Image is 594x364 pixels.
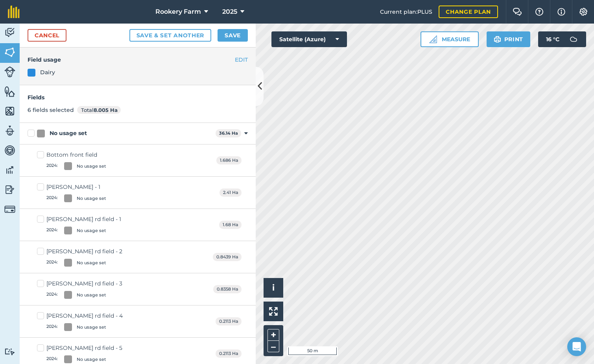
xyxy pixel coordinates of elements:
strong: 36.14 Ha [219,130,238,136]
img: svg+xml;base64,PHN2ZyB4bWxucz0iaHR0cDovL3d3dy53My5vcmcvMjAwMC9zdmciIHdpZHRoPSI1NiIgaGVpZ2h0PSI2MC... [4,86,15,97]
span: Total [77,106,121,114]
div: No usage set [77,195,106,202]
span: 6 fields selected [28,106,74,113]
div: No usage set [77,260,106,266]
span: 16 ° C [546,31,559,47]
button: Measure [421,31,479,47]
img: Ruler icon [429,35,437,43]
a: Change plan [439,5,498,18]
div: [PERSON_NAME] rd field - 2 [46,247,122,256]
img: svg+xml;base64,PD94bWwgdmVyc2lvbj0iMS4wIiBlbmNvZGluZz0idXRmLTgiPz4KPCEtLSBHZW5lcmF0b3I6IEFkb2JlIE... [4,204,15,215]
button: + [267,329,279,341]
span: 2024 : [46,259,58,267]
span: 2024 : [46,194,58,202]
button: Satellite (Azure) [271,31,347,47]
h4: Field usage [28,55,248,64]
img: svg+xml;base64,PD94bWwgdmVyc2lvbj0iMS4wIiBlbmNvZGluZz0idXRmLTgiPz4KPCEtLSBHZW5lcmF0b3I6IEFkb2JlIE... [4,164,15,176]
span: 2024 : [46,323,58,331]
span: 2024 : [46,291,58,299]
span: 0.8358 Ha [213,285,242,293]
span: 1.68 Ha [219,221,242,229]
div: Dairy [40,68,55,77]
img: svg+xml;base64,PD94bWwgdmVyc2lvbj0iMS4wIiBlbmNvZGluZz0idXRmLTgiPz4KPCEtLSBHZW5lcmF0b3I6IEFkb2JlIE... [4,27,15,38]
img: svg+xml;base64,PHN2ZyB4bWxucz0iaHR0cDovL3d3dy53My5vcmcvMjAwMC9zdmciIHdpZHRoPSIxOSIgaGVpZ2h0PSIyNC... [494,35,501,44]
span: 2024 : [46,162,58,170]
img: fieldmargin Logo [8,5,20,18]
img: Two speech bubbles overlapping with the left bubble in the forefront [513,8,522,16]
span: Current plan : PLUS [380,7,432,16]
div: [PERSON_NAME] rd field - 4 [46,312,123,320]
span: 1.686 Ha [216,156,242,165]
button: 16 °C [538,31,586,47]
img: svg+xml;base64,PHN2ZyB4bWxucz0iaHR0cDovL3d3dy53My5vcmcvMjAwMC9zdmciIHdpZHRoPSI1NiIgaGVpZ2h0PSI2MC... [4,46,15,58]
img: svg+xml;base64,PD94bWwgdmVyc2lvbj0iMS4wIiBlbmNvZGluZz0idXRmLTgiPz4KPCEtLSBHZW5lcmF0b3I6IEFkb2JlIE... [4,145,15,156]
button: Save [218,29,248,42]
div: No usage set [50,129,87,137]
img: svg+xml;base64,PHN2ZyB4bWxucz0iaHR0cDovL3d3dy53My5vcmcvMjAwMC9zdmciIHdpZHRoPSI1NiIgaGVpZ2h0PSI2MC... [4,105,15,117]
span: i [272,283,275,293]
div: [PERSON_NAME] rd field - 5 [46,344,122,352]
img: svg+xml;base64,PD94bWwgdmVyc2lvbj0iMS4wIiBlbmNvZGluZz0idXRmLTgiPz4KPCEtLSBHZW5lcmF0b3I6IEFkb2JlIE... [4,184,15,196]
div: No usage set [77,324,106,331]
span: 2024 : [46,227,58,234]
a: Cancel [28,29,66,42]
div: [PERSON_NAME] - 1 [46,183,106,191]
span: 0.8439 Ha [213,253,242,261]
img: Four arrows, one pointing top left, one top right, one bottom right and the last bottom left [269,307,278,316]
div: No usage set [77,356,106,363]
div: [PERSON_NAME] rd field - 1 [46,215,121,223]
img: svg+xml;base64,PD94bWwgdmVyc2lvbj0iMS4wIiBlbmNvZGluZz0idXRmLTgiPz4KPCEtLSBHZW5lcmF0b3I6IEFkb2JlIE... [566,31,581,47]
button: i [264,278,283,298]
div: Bottom front field [46,151,106,159]
div: No usage set [77,227,106,234]
span: 2025 [222,7,237,16]
img: svg+xml;base64,PD94bWwgdmVyc2lvbj0iMS4wIiBlbmNvZGluZz0idXRmLTgiPz4KPCEtLSBHZW5lcmF0b3I6IEFkb2JlIE... [4,348,15,355]
button: Save & set another [129,29,212,42]
span: 0.2113 Ha [216,349,242,358]
div: Open Intercom Messenger [567,337,586,356]
span: 2.41 Ha [220,188,242,197]
span: 2024 : [46,355,58,363]
strong: 8.005 Ha [94,107,118,113]
img: A question mark icon [535,8,544,16]
img: A cog icon [579,8,588,16]
img: svg+xml;base64,PD94bWwgdmVyc2lvbj0iMS4wIiBlbmNvZGluZz0idXRmLTgiPz4KPCEtLSBHZW5lcmF0b3I6IEFkb2JlIE... [4,66,15,77]
img: svg+xml;base64,PD94bWwgdmVyc2lvbj0iMS4wIiBlbmNvZGluZz0idXRmLTgiPz4KPCEtLSBHZW5lcmF0b3I6IEFkb2JlIE... [4,125,15,137]
button: – [267,341,279,352]
span: 0.2113 Ha [216,317,242,326]
div: No usage set [77,163,106,170]
button: Print [487,31,531,47]
span: Rookery Farm [155,7,201,16]
img: svg+xml;base64,PHN2ZyB4bWxucz0iaHR0cDovL3d3dy53My5vcmcvMjAwMC9zdmciIHdpZHRoPSIxNyIgaGVpZ2h0PSIxNy... [557,7,565,16]
div: No usage set [77,292,106,298]
button: EDIT [235,55,248,64]
h4: Fields [28,93,248,102]
div: [PERSON_NAME] rd field - 3 [46,280,122,288]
